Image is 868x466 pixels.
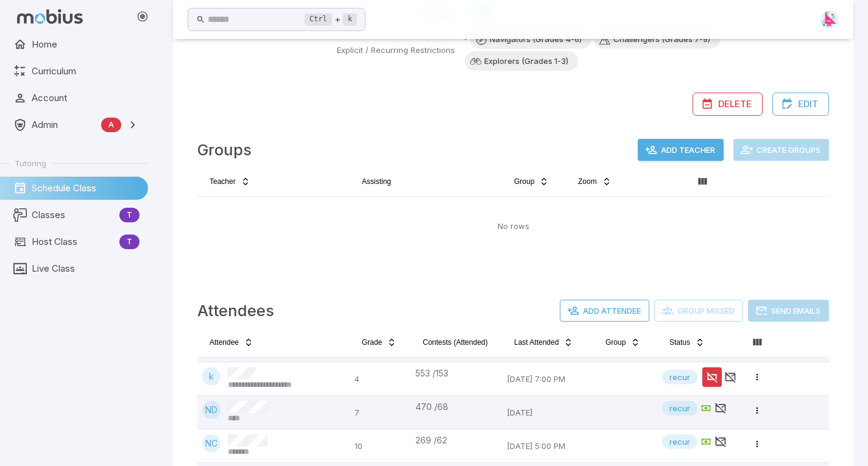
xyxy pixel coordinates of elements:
button: Delete [693,93,763,116]
kbd: Ctrl [305,13,332,26]
span: Group [514,177,534,186]
p: [DATE] 5:00 PM [507,434,588,457]
button: Status [662,333,712,352]
div: 553 / 153 [415,367,497,380]
span: Schedule Class [32,182,139,195]
button: Contests (Attended) [415,333,495,352]
div: NC [202,434,221,453]
span: Last Attended [514,337,559,347]
span: Account [32,91,139,105]
button: Group [598,333,647,352]
button: Add Attendee [560,300,649,322]
span: Zoom [578,177,597,186]
span: Explorers (Grades 1-3) [475,55,578,67]
kbd: k [343,13,357,26]
button: Last Attended [507,333,580,352]
h4: Groups [197,138,252,162]
span: Admin [32,118,96,132]
span: Grade [362,337,382,347]
span: A [101,119,121,131]
img: right-triangle.svg [820,10,839,29]
span: Curriculum [32,65,139,78]
span: Assisting [362,177,391,186]
span: T [119,236,139,248]
button: Teacher [202,172,258,191]
span: T [119,209,139,221]
span: Group [605,337,626,347]
p: 10 [355,434,406,457]
span: recur [662,402,697,414]
p: 7 [355,401,406,424]
div: 470 / 68 [415,401,497,413]
span: Live Class [32,262,139,275]
span: Host Class [32,235,115,249]
span: Teacher [210,177,236,186]
button: Attendee [202,333,261,352]
span: recur [662,371,697,383]
button: Column visibility [693,172,712,191]
button: Group [507,172,556,191]
p: Explicit / Recurring Restrictions [337,44,455,56]
p: [DATE] [507,401,588,424]
button: Add Teacher [638,139,724,161]
p: [DATE] 7:00 PM [507,367,588,390]
div: ND [202,401,221,419]
button: Grade [355,333,404,352]
span: recur [662,436,697,448]
div: / [465,29,829,71]
div: k [202,367,221,386]
span: Attendee [210,337,239,347]
button: Zoom [571,172,619,191]
p: 4 [355,367,406,390]
span: Tutoring [15,158,46,169]
span: Home [32,38,139,51]
div: 269 / 62 [415,434,497,447]
button: Edit [772,93,829,116]
h4: Attendees [197,298,274,323]
p: No rows [498,220,529,232]
span: Contests (Attended) [423,337,488,347]
span: Status [669,337,690,347]
button: Assisting [355,172,398,191]
span: Classes [32,208,115,222]
div: + [305,12,357,27]
button: Column visibility [747,333,767,352]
